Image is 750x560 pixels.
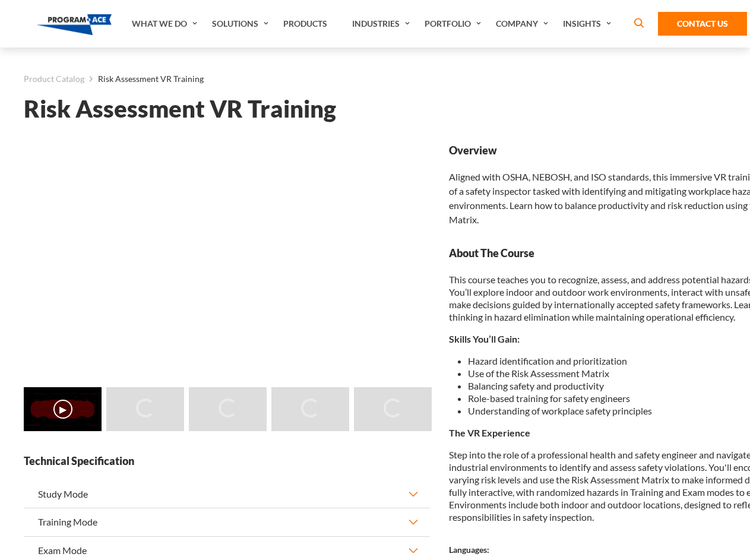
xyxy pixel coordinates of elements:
[658,12,747,36] a: Contact Us
[53,400,72,419] button: ▶
[24,71,84,87] a: Product Catalog
[24,454,430,469] strong: Technical Specification
[37,14,112,35] img: Program-Ace
[24,387,102,431] img: Risk Assessment VR Training - Video 0
[84,71,204,87] li: Risk Assessment VR Training
[449,545,489,555] strong: Languages:
[24,508,430,536] button: Training Mode
[24,480,430,508] button: Study Mode
[24,143,430,372] iframe: Risk Assessment VR Training - Video 0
